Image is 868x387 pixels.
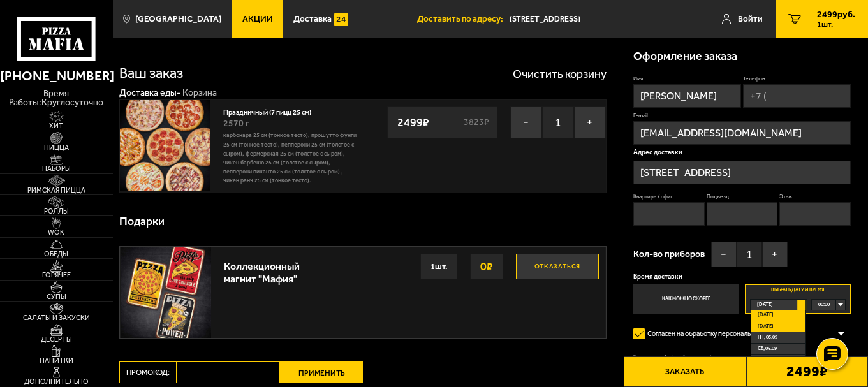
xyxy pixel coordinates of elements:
span: 1 шт. [817,20,855,28]
input: Имя [633,84,741,108]
span: 2499 руб. [817,10,855,19]
button: Применить [280,361,363,383]
a: Доставка еды- [119,87,180,98]
button: Очистить корзину [513,68,607,80]
label: Этаж [779,193,851,201]
span: [DATE] [758,321,774,332]
label: Телефон [743,75,851,83]
p: Карбонара 25 см (тонкое тесто), Прошутто Фунги 25 см (тонкое тесто), Пепперони 25 см (толстое с с... [223,131,357,185]
span: пт, 05.09 [758,332,777,342]
label: Подъезд [707,193,778,201]
label: Комментарий [633,354,850,361]
button: + [574,106,606,138]
label: Промокод: [119,361,177,383]
a: Праздничный (7 пицц 25 см) [223,105,320,117]
span: сб, 06.09 [758,344,777,354]
h1: Ваш заказ [119,66,183,81]
input: +7 ( [743,84,851,108]
button: Отказаться [516,254,599,279]
label: Как можно скорее [633,284,739,313]
label: Имя [633,75,741,83]
p: Адрес доставки [633,149,850,156]
button: − [711,242,737,267]
img: 15daf4d41897b9f0e9f617042186c801.svg [334,13,348,26]
span: 2570 г [223,118,249,129]
button: + [762,242,788,267]
span: (необязательно) [672,354,711,361]
span: 00:00 [818,300,830,310]
input: Ваш адрес доставки [510,8,683,31]
h3: Оформление заказа [633,51,737,62]
span: Доставка [293,15,332,24]
span: [DATE] [758,310,774,320]
span: Кол-во приборов [633,250,705,259]
div: Корзина [182,87,217,99]
button: Заказать [624,356,746,387]
label: E-mail [633,112,850,120]
s: 3823 ₽ [462,118,490,127]
label: Квартира / офис [633,193,705,201]
span: Санкт-Петербург, проспект Обуховской Обороны, 295АТ [510,8,683,31]
span: Доставить по адресу: [417,15,510,24]
b: 2499 ₽ [786,365,828,379]
p: Время доставки [633,274,850,281]
label: Согласен на обработку персональных данных [633,325,794,342]
span: [GEOGRAPHIC_DATA] [135,15,221,24]
a: Коллекционный магнит "Мафия"Отказаться0₽1шт. [120,247,606,338]
div: Коллекционный магнит "Мафия" [224,254,332,284]
span: Акции [242,15,273,24]
span: Войти [738,15,763,24]
div: 1 шт. [420,254,457,279]
strong: 2499 ₽ [394,110,432,135]
span: 1 [542,106,574,138]
strong: 0 ₽ [477,254,496,279]
label: Выбрать дату и время [745,284,851,313]
span: [DATE] [757,300,773,310]
span: 1 [737,242,762,267]
input: @ [633,121,850,145]
span: вс, 07.09 [758,355,777,365]
h3: Подарки [119,216,165,228]
button: − [510,106,542,138]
